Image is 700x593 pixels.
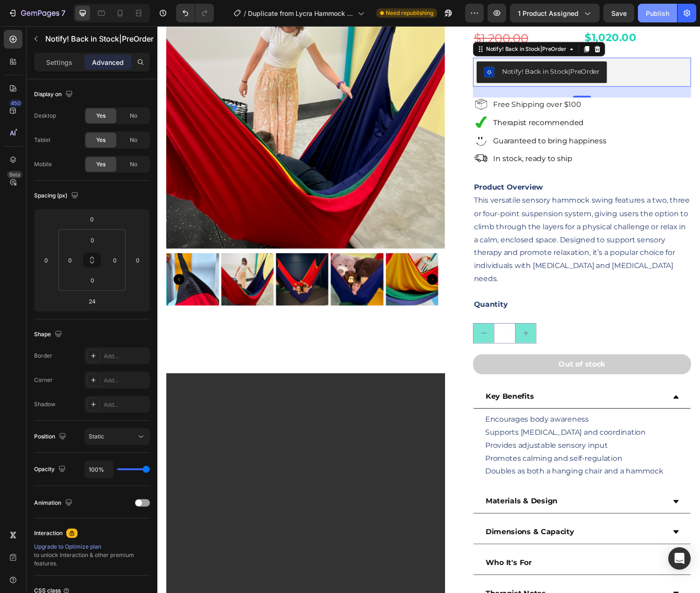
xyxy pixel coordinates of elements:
span: No [130,160,137,169]
div: Add... [104,376,148,385]
input: 0px [108,253,122,267]
div: Undo/Redo [176,4,214,22]
img: gempages_549273404100838178-8bb0b974-52f5-4fa9-84e8-3bc438b342a9.svg [327,92,341,106]
p: Provides adjustable sensory input [339,427,538,440]
div: Mobile [34,160,52,169]
div: Animation [34,497,74,509]
div: Upgrade to Optimize plan [34,543,150,551]
div: $1,200.00 [326,4,437,22]
span: Need republishing [386,9,433,17]
div: Add... [104,401,148,409]
button: Carousel Next Arrow [278,256,290,267]
p: Notify! Back in Stock|PreOrder [45,33,154,44]
input: 0 [83,212,101,226]
button: Out of stock [326,339,551,360]
span: Yes [96,112,106,120]
div: Border [34,352,52,360]
span: Save [611,9,627,17]
p: Advanced [92,57,124,67]
strong: Dimensions & Capacity [339,518,431,527]
div: Add... [104,352,148,360]
div: Spacing (px) [34,190,80,202]
iframe: Design area [157,26,700,593]
div: Opacity [34,463,68,476]
button: Publish [638,4,677,22]
span: Therapist recommended [347,95,440,104]
div: Publish [646,8,669,18]
strong: Product Overview [327,162,398,171]
p: This versatile sensory hammock swing features a two, three or four-point suspension system, givin... [327,174,550,268]
p: Quantity [327,281,550,295]
span: Yes [96,136,106,144]
div: 450 [9,99,22,107]
span: / [244,8,246,18]
div: Out of stock [415,343,463,356]
span: In stock, ready to ship [347,133,429,141]
button: increment [370,307,391,327]
strong: Therapist Notes [339,581,401,590]
span: Yes [96,160,106,169]
div: Shadow [34,400,56,409]
img: gempages_549273404100838178-180c3868-4e2a-4773-84e3-61b82a0b2fe7.svg [327,74,341,88]
strong: Materials & Design [339,486,413,495]
span: Duplicate from Lycra Hammock Page [248,8,354,18]
input: 24 [83,294,101,308]
p: Free Shipping over $100 [347,75,464,88]
strong: Key Benefits [339,378,389,387]
div: Corner [34,376,53,384]
div: Desktop [34,112,56,120]
span: No [130,112,137,120]
button: Save [603,4,634,22]
input: 0 [39,253,53,267]
img: gempages_549273404100838178-b3a54d16-241b-4e02-9d97-f7e74b09b2fd.svg [326,128,342,145]
p: Doubles as both a hanging chair and a hammock [339,453,538,467]
button: 7 [4,4,70,22]
div: $1,020.00 [440,4,551,20]
span: 1 product assigned [518,8,579,18]
p: Promotes calming and self-regulation [339,440,538,454]
span: Static [89,433,104,440]
div: Position [34,431,68,443]
button: decrement [326,307,347,327]
input: 0px [63,253,77,267]
div: Shape [34,328,64,341]
div: Tablet [34,136,50,144]
button: Static [85,428,150,445]
input: quantity [347,307,370,327]
span: No [130,136,137,144]
button: 1 product assigned [510,4,600,22]
div: to unlock Interaction & other premium features. [34,543,150,568]
input: Auto [85,461,113,478]
p: Supports [MEDICAL_DATA] and coordination [339,413,538,427]
div: Beta [7,171,22,178]
img: gempages_549273404100838178-9203c122-ab6f-495d-a748-013ebfb1ee5e.svg [327,112,341,126]
p: Settings [46,57,72,67]
input: 0px [83,233,102,247]
span: Guaranteed to bring happiness [347,114,464,123]
div: Notify! Back in Stock|PreOrder [338,20,424,28]
strong: Who It's For [339,550,387,558]
div: Open Intercom Messenger [668,547,691,570]
div: Notify! Back in Stock|PreOrder [356,42,457,52]
div: Display on [34,88,75,101]
input: 0px [83,273,102,287]
p: 7 [61,7,65,19]
p: Encourages body awareness [339,400,538,413]
img: Notify_Me_Logo.png [337,42,348,53]
button: Notify! Back in Stock|PreOrder [330,36,464,59]
div: Interaction [34,529,63,537]
input: 0 [131,253,145,267]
